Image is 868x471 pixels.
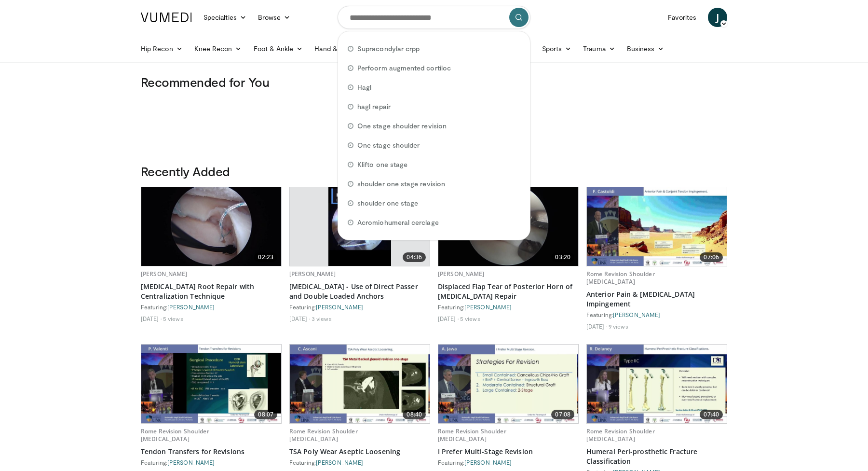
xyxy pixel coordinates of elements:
[357,121,447,131] span: One stage shoulder revision
[289,458,430,466] div: Featuring:
[141,315,162,322] li: [DATE]
[312,315,332,322] li: 3 views
[357,198,418,208] span: shoulder one stage
[141,187,281,266] a: 02:23
[141,187,281,266] img: 926032fc-011e-4e04-90f2-afa899d7eae5.620x360_q85_upscale.jpg
[316,459,363,466] a: [PERSON_NAME]
[141,303,282,311] div: Featuring:
[577,39,621,58] a: Trauma
[357,44,420,54] span: Supracondylar crpp
[289,447,430,457] a: TSA Poly Wear Aseptic Loosening
[163,315,183,322] li: 5 views
[438,458,579,466] div: Featuring:
[403,252,426,262] span: 04:36
[289,303,430,311] div: Featuring:
[252,8,297,27] a: Browse
[167,459,215,466] a: [PERSON_NAME]
[289,270,336,278] a: [PERSON_NAME]
[357,63,451,73] span: Perfoorm augmented cortiloc
[198,8,252,27] a: Specialties
[290,345,430,423] img: b9682281-d191-4971-8e2c-52cd21f8feaa.620x360_q85_upscale.jpg
[586,290,727,309] a: Anterior Pain & [MEDICAL_DATA] Impingement
[141,164,727,179] h3: Recently Added
[700,410,723,419] span: 07:40
[357,140,420,150] span: One stage shoulder
[167,304,215,310] a: [PERSON_NAME]
[289,315,310,322] li: [DATE]
[586,322,607,330] li: [DATE]
[700,252,723,262] span: 07:06
[586,311,727,319] div: Featuring:
[141,282,282,301] a: [MEDICAL_DATA] Root Repair with Centralization Technique
[328,187,392,266] img: cd449402-123d-47f7-b112-52d159f17939.620x360_q85_upscale.jpg
[621,39,670,58] a: Business
[438,345,578,423] img: a3fe917b-418f-4b37-ad2e-b0d12482d850.620x360_q85_upscale.jpg
[290,345,430,423] a: 08:40
[438,345,578,423] a: 07:08
[464,304,512,310] a: [PERSON_NAME]
[135,39,189,58] a: Hip Recon
[464,459,512,466] a: [PERSON_NAME]
[609,322,628,330] li: 9 views
[438,282,579,301] a: Displaced Flap Tear of Posterior Horn of [MEDICAL_DATA] Repair
[254,252,277,262] span: 02:23
[357,218,439,227] span: Acromiohumeral cerclage
[248,39,309,58] a: Foot & Ankle
[586,427,655,443] a: Rome Revision Shoulder [MEDICAL_DATA]
[141,74,727,90] h3: Recommended for You
[438,315,459,322] li: [DATE]
[309,39,371,58] a: Hand & Wrist
[438,303,579,311] div: Featuring:
[586,447,727,466] a: Humeral Peri-prosthetic Fracture Classification
[290,187,430,266] a: 04:36
[141,345,281,423] a: 08:07
[662,8,702,27] a: Favorites
[460,315,480,322] li: 5 views
[403,410,426,419] span: 08:40
[141,447,282,457] a: Tendon Transfers for Revisions
[189,39,248,58] a: Knee Recon
[536,39,578,58] a: Sports
[254,410,277,419] span: 08:07
[551,410,574,419] span: 07:08
[708,8,727,27] a: J
[289,427,358,443] a: Rome Revision Shoulder [MEDICAL_DATA]
[551,252,574,262] span: 03:20
[438,427,506,443] a: Rome Revision Shoulder [MEDICAL_DATA]
[587,187,727,266] img: 8037028b-5014-4d38-9a8c-71d966c81743.620x360_q85_upscale.jpg
[357,179,445,189] span: shoulder one stage revision
[438,270,485,278] a: [PERSON_NAME]
[357,102,391,111] span: hagl repair
[141,270,188,278] a: [PERSON_NAME]
[141,345,281,423] img: f121adf3-8f2a-432a-ab04-b981073a2ae5.620x360_q85_upscale.jpg
[289,282,430,301] a: [MEDICAL_DATA] - Use of Direct Passer and Double Loaded Anchors
[141,13,192,22] img: VuMedi Logo
[587,345,727,423] a: 07:40
[141,427,209,443] a: Rome Revision Shoulder [MEDICAL_DATA]
[357,160,407,169] span: Klifto one stage
[438,447,579,457] a: I Prefer Multi-Stage Revision
[586,270,655,286] a: Rome Revision Shoulder [MEDICAL_DATA]
[587,345,727,423] img: c89197b7-361e-43d5-a86e-0b48a5cfb5ba.620x360_q85_upscale.jpg
[141,458,282,466] div: Featuring:
[338,6,530,29] input: Search topics, interventions
[587,187,727,266] a: 07:06
[316,304,363,310] a: [PERSON_NAME]
[357,83,371,92] span: Hagl
[613,311,660,318] a: [PERSON_NAME]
